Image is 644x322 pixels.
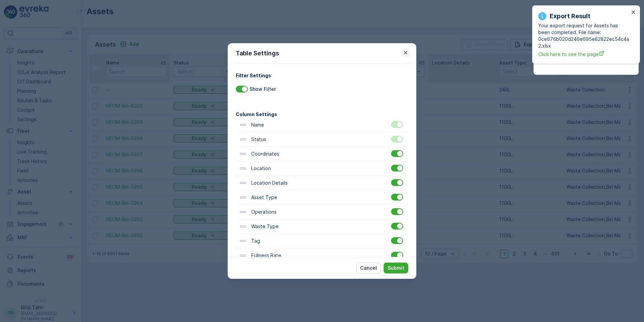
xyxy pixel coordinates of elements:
[236,72,408,79] h4: Filter Settings
[250,252,281,259] p: Fullness Rate
[236,111,408,118] h4: Column Settings
[236,49,279,58] p: Table Settings
[236,190,408,205] div: Asset Type
[384,263,408,273] button: Submit
[538,51,629,58] a: Click here to see the page
[250,165,271,172] p: Location
[236,132,408,147] div: Status
[250,209,277,215] p: Operations
[250,151,279,157] p: Coordinates
[250,136,266,143] p: Status
[250,180,288,186] p: Location Details
[236,205,408,219] div: Operations
[550,11,590,21] p: Export Result
[250,238,260,244] p: Tag
[250,194,277,201] p: Asset Type
[250,223,279,230] p: Waste Type
[250,86,276,92] p: Show Filter
[236,234,408,248] div: Tag
[631,9,636,16] button: close
[236,147,408,161] div: Coordinates
[236,161,408,176] div: Location
[388,265,404,271] p: Submit
[250,122,264,128] p: Name
[538,22,629,49] p: Your export request for Assets has been completed. File name: 0ce676b020d246e695e82822ec54c4a2.xlsx
[360,265,377,271] p: Cancel
[236,219,408,234] div: Waste Type
[236,176,408,190] div: Location Details
[236,118,408,132] div: Name
[236,248,408,263] div: Fullness Rate
[356,263,381,273] button: Cancel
